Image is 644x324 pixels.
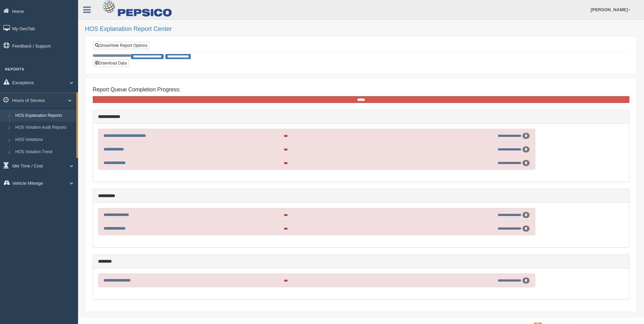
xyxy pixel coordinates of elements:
[12,110,76,122] a: HOS Explanation Reports
[93,59,129,67] button: Download Data
[93,87,629,93] h4: Report Queue Completion Progress:
[12,146,76,158] a: HOS Violation Trend
[12,134,76,146] a: HOS Violations
[12,122,76,134] a: HOS Violation Audit Reports
[93,42,149,49] a: Show/Hide Report Options
[85,26,637,33] h2: HOS Explanation Report Center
